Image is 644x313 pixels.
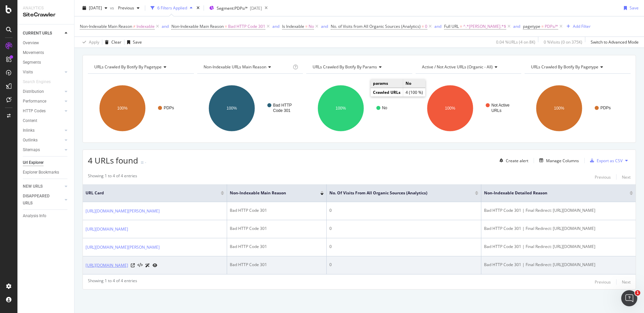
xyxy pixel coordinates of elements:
div: 0 % Visits ( 0 on 375K ) [544,39,582,45]
div: 0 [329,262,478,268]
h4: URLs Crawled By Botify By pagetype [93,62,188,72]
span: = [305,23,308,29]
svg: A chart. [416,79,521,137]
button: 6 Filters Applied [148,3,195,13]
div: Analysis Info [23,212,46,220]
button: Apply [80,37,99,48]
div: Segments [23,59,41,66]
text: 100% [117,106,128,111]
text: No [382,106,387,110]
button: and [513,23,520,29]
a: DISAPPEARED URLS [23,193,63,207]
div: Switch to Advanced Mode [591,39,639,45]
text: PDPs [164,106,174,110]
td: 4 (100 %) [403,88,426,97]
span: URLs Crawled By Botify By params [313,64,377,70]
div: Create alert [506,158,528,164]
span: Non-Indexable URLs Main Reason [204,64,266,70]
text: 100% [226,106,237,111]
div: Clear [111,39,121,45]
div: Bad HTTP Code 301 | Final Redirect: [URL][DOMAIN_NAME] [484,262,633,268]
span: pagetype [523,23,540,29]
div: Sitemaps [23,146,40,153]
h4: Active / Not Active URLs [421,62,516,72]
a: Outlinks [23,137,63,144]
div: Outlinks [23,137,38,144]
button: Previous [595,173,611,181]
span: 4 URLs found [88,155,138,166]
div: Bad HTTP Code 301 | Final Redirect: [URL][DOMAIN_NAME] [484,244,633,250]
span: Non-Indexable Detailed Reason [484,190,620,196]
div: 0 [329,244,478,250]
div: Movements [23,49,44,56]
span: No. of Visits from All Organic Sources (Analytics) [329,190,465,196]
button: Next [622,173,631,181]
text: PDPs [600,106,611,110]
span: URL Card [86,190,219,196]
div: SiteCrawler [23,11,69,19]
a: NEW URLS [23,183,63,190]
button: Previous [115,3,142,13]
a: [URL][DOMAIN_NAME] [86,262,128,269]
div: Bad HTTP Code 301 | Final Redirect: [URL][DOMAIN_NAME] [484,226,633,232]
div: Next [622,279,631,285]
a: Search Engines [23,78,57,85]
button: Save [124,37,142,48]
div: Add Filter [573,23,591,29]
a: [URL][DOMAIN_NAME][PERSON_NAME] [86,244,160,251]
div: [DATE] [250,5,262,11]
span: Is Indexable [282,23,304,29]
div: Bad HTTP Code 301 [230,226,324,232]
button: Save [621,3,639,13]
a: URL Inspection [153,262,157,269]
button: and [321,23,328,29]
text: 100% [554,106,565,111]
div: Search Engines [23,78,51,85]
div: 0 [329,207,478,213]
span: URLs Crawled By Botify By pagetype [531,64,598,70]
div: HTTP Codes [23,108,46,115]
span: Previous [115,5,134,11]
span: Non-Indexable Main Reason [80,23,132,29]
div: times [195,5,201,11]
div: Apply [89,39,99,45]
div: - [145,160,146,165]
div: 0 [329,226,478,232]
img: Equal [141,162,144,164]
span: = [460,23,462,29]
div: DISAPPEARED URLS [23,193,57,207]
button: and [272,23,279,29]
button: Switch to Advanced Mode [588,37,639,48]
button: Create alert [497,155,528,166]
button: Export as CSV [587,155,623,166]
div: Save [630,5,639,11]
a: Movements [23,49,69,56]
span: Active / Not Active URLs (organic - all) [422,64,493,70]
div: Save [133,39,142,45]
div: Distribution [23,88,44,95]
a: Inlinks [23,127,63,134]
text: Not Active [491,103,509,108]
a: Visit Online Page [131,263,135,267]
h4: URLs Crawled By Botify By pagetype [530,62,625,72]
div: Manage Columns [546,158,579,164]
div: and [162,23,169,29]
div: CURRENT URLS [23,30,52,37]
text: URLs [491,108,501,113]
div: Explorer Bookmarks [23,169,59,176]
svg: A chart. [525,79,630,137]
span: ≠ [133,23,136,29]
a: Overview [23,40,69,47]
span: URLs Crawled By Botify By pagetype [94,64,162,70]
button: [DATE] [80,3,110,13]
svg: A chart. [88,79,193,137]
button: Clear [102,37,121,48]
div: Showing 1 to 4 of 4 entries [88,278,137,286]
div: Url Explorer [23,159,44,166]
div: Bad HTTP Code 301 [230,207,324,213]
span: 2025 Aug. 3rd [89,5,102,11]
div: Showing 1 to 4 of 4 entries [88,173,137,181]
